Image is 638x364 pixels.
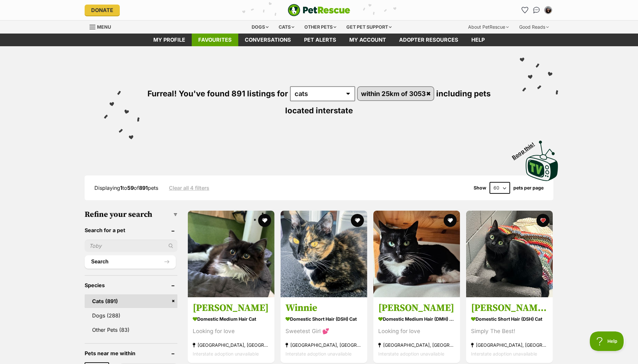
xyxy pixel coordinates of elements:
[526,141,558,181] img: PetRescue TV logo
[466,297,553,363] a: [PERSON_NAME]! Domestic Short Hair (DSH) Cat Simply The Best! [GEOGRAPHIC_DATA], [GEOGRAPHIC_DATA...
[274,21,299,34] div: Cats
[192,34,238,46] a: Favourites
[188,297,274,363] a: [PERSON_NAME] Domestic Medium Hair Cat Looking for love [GEOGRAPHIC_DATA], [GEOGRAPHIC_DATA] Inte...
[515,21,553,34] div: Good Reads
[298,34,343,46] a: Pet alerts
[520,5,530,15] a: Favourites
[247,21,273,34] div: Dogs
[373,297,460,363] a: [PERSON_NAME] Domestic Medium Hair (DMH) Cat Looking for love [GEOGRAPHIC_DATA], [GEOGRAPHIC_DATA...
[85,255,176,268] button: Search
[85,210,177,219] h3: Refine your search
[120,185,122,191] strong: 1
[147,34,192,46] a: My profile
[238,34,298,46] a: conversations
[378,327,455,336] div: Looking for love
[471,315,548,324] strong: Domestic Short Hair (DSH) Cat
[520,5,553,15] ul: Account quick links
[85,323,177,337] a: Other Pets (83)
[288,4,350,16] img: logo-e224e6f780fb5917bec1dbf3a21bbac754714ae5b6737aabdf751b685950b380.svg
[193,315,270,324] strong: Domestic Medium Hair Cat
[343,34,393,46] a: My account
[513,185,544,190] label: pets per page
[94,185,158,191] span: Displaying to of pets
[85,350,177,356] header: Pets near me within
[531,5,542,15] a: Conversations
[288,4,350,16] a: PetRescue
[511,137,541,161] span: Boop this!
[85,282,177,288] header: Species
[85,227,177,233] header: Search for a pet
[193,341,270,350] strong: [GEOGRAPHIC_DATA], [GEOGRAPHIC_DATA]
[85,5,120,16] a: Donate
[258,214,271,227] button: favourite
[465,34,491,46] a: Help
[285,341,362,350] strong: [GEOGRAPHIC_DATA], [GEOGRAPHIC_DATA]
[127,185,134,191] strong: 59
[474,185,486,190] span: Show
[300,21,341,34] div: Other pets
[471,351,537,357] span: Interstate adoption unavailable
[545,7,551,13] img: Duong Do (Freya) profile pic
[444,214,457,227] button: favourite
[471,302,548,315] h3: [PERSON_NAME]!
[373,211,460,297] img: Stella - Domestic Medium Hair (DMH) Cat
[281,297,367,363] a: Winnie Domestic Short Hair (DSH) Cat Sweetest Girl 💕 [GEOGRAPHIC_DATA], [GEOGRAPHIC_DATA] Interst...
[147,89,288,98] span: Furreal! You've found 891 listings for
[536,214,549,227] button: favourite
[193,327,270,336] div: Looking for love
[193,351,259,357] span: Interstate adoption unavailable
[285,302,362,315] h3: Winnie
[471,327,548,336] div: Simply The Best!
[90,21,116,32] a: Menu
[533,7,540,13] img: chat-41dd97257d64d25036548639549fe6c8038ab92f7586957e7f3b1b290dea8141.svg
[543,5,553,15] button: My account
[342,21,396,34] div: Get pet support
[378,351,444,357] span: Interstate adoption unavailable
[193,302,270,315] h3: [PERSON_NAME]
[85,240,177,252] input: Toby
[378,302,455,315] h3: [PERSON_NAME]
[526,135,558,182] a: Boop this!
[85,294,177,308] a: Cats (891)
[97,24,111,30] span: Menu
[351,214,364,227] button: favourite
[139,185,148,191] strong: 891
[590,331,625,351] iframe: Help Scout Beacon - Open
[285,351,352,357] span: Interstate adoption unavailable
[358,87,434,100] a: within 25km of 3053
[285,89,491,115] span: including pets located interstate
[378,315,455,324] strong: Domestic Medium Hair (DMH) Cat
[169,185,209,191] a: Clear all 4 filters
[285,327,362,336] div: Sweetest Girl 💕
[393,34,465,46] a: Adopter resources
[471,341,548,350] strong: [GEOGRAPHIC_DATA], [GEOGRAPHIC_DATA]
[285,315,362,324] strong: Domestic Short Hair (DSH) Cat
[85,309,177,322] a: Dogs (288)
[464,21,513,34] div: About PetRescue
[188,211,274,297] img: Hallie - Domestic Medium Hair Cat
[378,341,455,350] strong: [GEOGRAPHIC_DATA], [GEOGRAPHIC_DATA]
[281,211,367,297] img: Winnie - Domestic Short Hair (DSH) Cat
[466,211,553,297] img: Morticia! - Domestic Short Hair (DSH) Cat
